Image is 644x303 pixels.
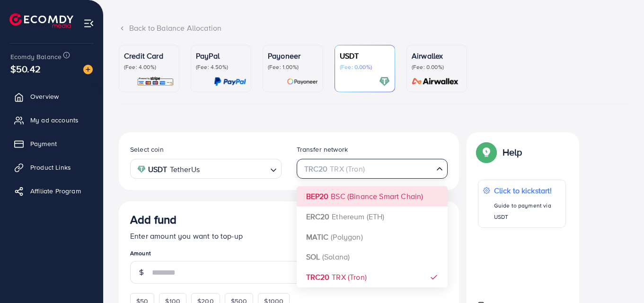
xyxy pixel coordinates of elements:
[124,63,174,71] p: (Fee: 4.00%)
[196,50,246,61] p: PayPal
[268,50,318,61] p: Payoneer
[332,272,367,282] span: TRX (Tron)
[306,272,330,282] strong: TRC20
[83,65,93,74] img: image
[137,76,174,87] img: card
[340,63,390,71] p: (Fee: 0.00%)
[130,230,448,242] p: Enter amount you want to top-up
[268,63,318,71] p: (Fee: 1.00%)
[331,232,362,242] span: (Polygon)
[340,50,390,61] p: USDT
[7,87,96,106] a: Overview
[297,145,348,154] label: Transfer network
[203,162,266,176] input: Search for option
[287,76,318,87] img: card
[10,62,41,76] span: $50.42
[306,211,330,222] strong: ERC20
[30,186,81,196] span: Affiliate Program
[10,52,62,61] span: Ecomdy Balance
[7,158,96,177] a: Product Links
[137,165,146,173] img: coin
[332,211,384,222] span: Ethereum (ETH)
[30,139,57,148] span: Payment
[306,191,329,201] strong: BEP20
[170,163,200,176] span: TetherUs
[83,18,94,29] img: menu
[494,200,561,223] p: Guide to payment via USDT
[379,76,390,87] img: card
[30,163,71,172] span: Product Links
[412,63,462,71] p: (Fee: 0.00%)
[604,260,637,296] iframe: Chat
[130,159,282,178] div: Search for option
[130,249,448,261] legend: Amount
[30,92,59,101] span: Overview
[148,163,168,176] strong: USDT
[494,185,561,196] p: Click to kickstart!
[196,63,246,71] p: (Fee: 4.50%)
[503,147,522,158] p: Help
[119,23,629,34] div: Back to Balance Allocation
[306,251,320,262] strong: SOL
[9,13,73,28] img: logo
[7,182,96,200] a: Affiliate Program
[297,159,448,178] div: Search for option
[130,213,176,226] h3: Add fund
[130,145,164,154] label: Select coin
[7,134,96,153] a: Payment
[7,111,96,130] a: My ad accounts
[412,50,462,61] p: Airwallex
[301,162,433,176] input: Search for option
[124,50,174,61] p: Credit Card
[322,251,350,262] span: (Solana)
[478,144,495,161] img: Popup guide
[409,76,462,87] img: card
[306,232,329,242] strong: MATIC
[214,76,246,87] img: card
[30,115,79,125] span: My ad accounts
[331,191,423,201] span: BSC (Binance Smart Chain)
